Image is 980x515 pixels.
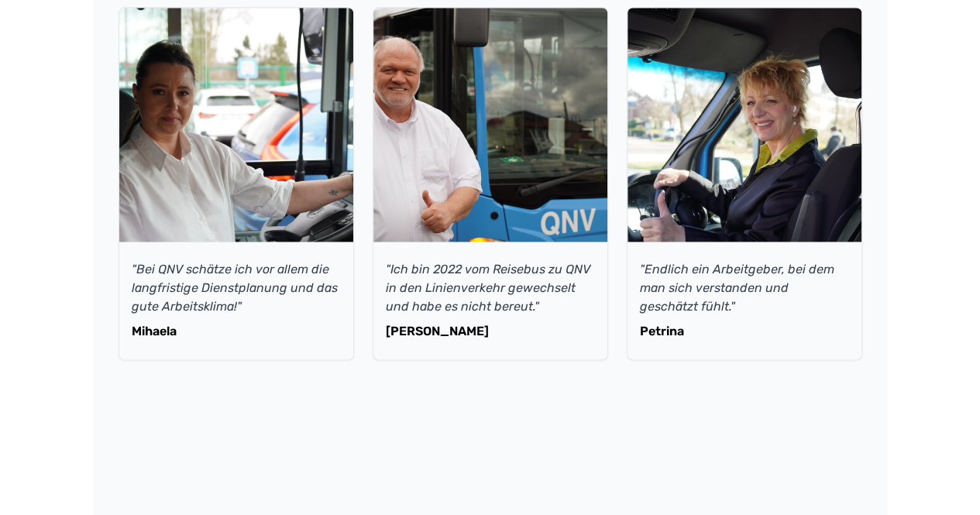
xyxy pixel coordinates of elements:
[132,322,341,341] p: Mihaela
[640,322,849,341] p: Petrina
[386,322,595,341] p: [PERSON_NAME]
[386,260,595,316] p: "Ich bin 2022 vom Reisebus zu QNV in den Linienverkehr gewechselt und habe es nicht bereut."
[640,260,849,316] p: "Endlich ein Arbeitgeber, bei dem man sich verstanden und geschätzt fühlt."
[132,260,341,316] p: "Bei QNV schätze ich vor allem die langfristige Dienstplanung und das gute Arbeitsklima!"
